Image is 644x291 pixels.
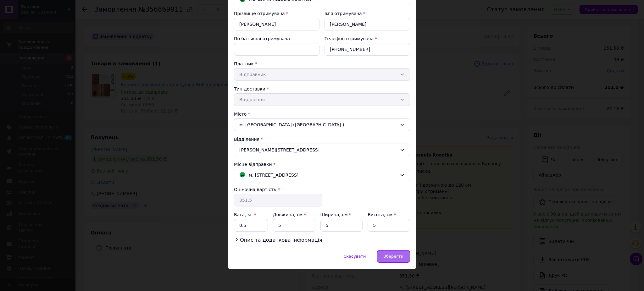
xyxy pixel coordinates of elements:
div: [PERSON_NAME][STREET_ADDRESS] [234,144,410,156]
input: +380 [325,43,410,56]
label: Ім'я отримувача [325,11,362,16]
div: Тип доставки [234,86,410,92]
span: Скасувати [343,254,366,259]
span: Зберегти [384,254,403,259]
label: Оціночна вартість [234,187,276,192]
span: м. [STREET_ADDRESS] [249,172,298,178]
label: Довжина, см [273,212,306,217]
label: Телефон отримувача [325,36,374,41]
label: Ширина, см [320,212,351,217]
label: По батькові отримувача [234,36,290,41]
label: Вага, кг [234,212,256,217]
label: Висота, см [368,212,396,217]
div: Платник [234,61,410,67]
div: Місце відправки [234,161,410,167]
div: Місто [234,111,410,117]
span: Опис та додаткова інформація [240,237,322,243]
div: Відділення [234,136,410,142]
label: Прізвище отримувача [234,11,285,16]
div: м. [GEOGRAPHIC_DATA] ([GEOGRAPHIC_DATA].) [234,118,410,131]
